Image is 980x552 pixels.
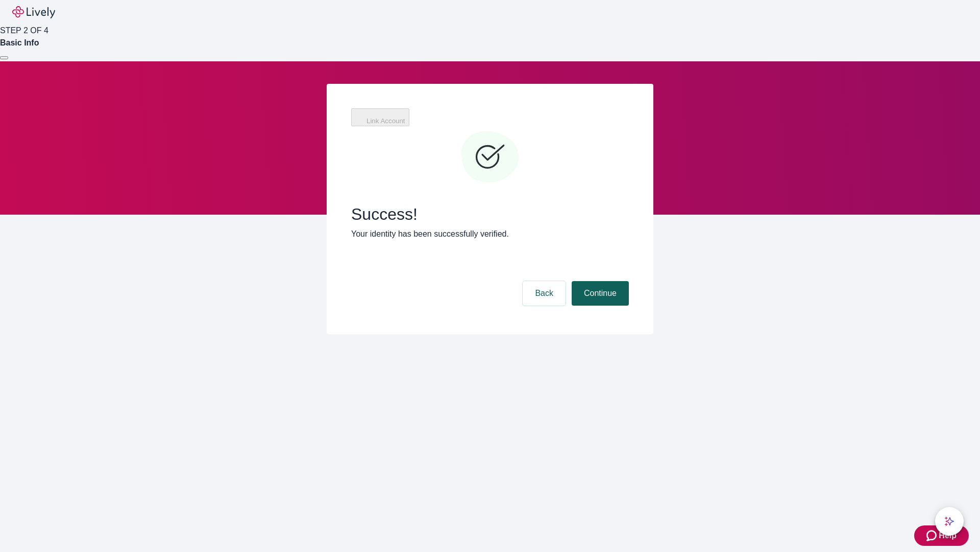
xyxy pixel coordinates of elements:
[944,516,954,526] svg: Lively AI Assistant
[351,204,629,224] span: Success!
[572,281,629,306] button: Continue
[935,507,964,536] button: chat
[926,530,939,542] svg: Zendesk support icon
[914,525,969,546] button: Zendesk support iconHelp
[12,6,55,18] img: Lively
[523,281,566,306] button: Back
[939,530,957,542] span: Help
[351,228,629,240] p: Your identity has been successfully verified.
[459,127,521,188] svg: Checkmark icon
[351,108,409,126] button: Link Account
